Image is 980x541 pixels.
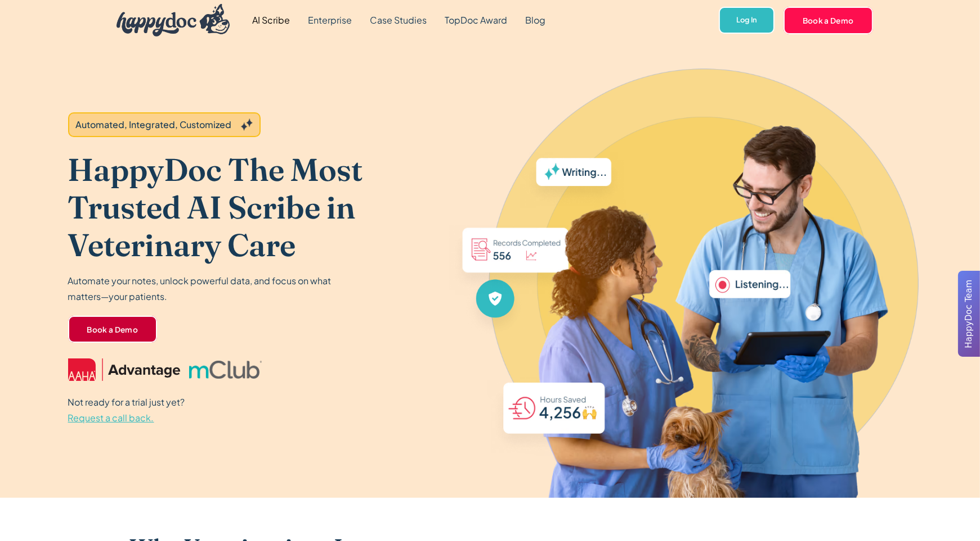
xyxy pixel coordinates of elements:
[68,358,181,381] img: AAHA Advantage logo
[68,316,158,343] a: Book a Demo
[68,394,185,426] p: Not ready for a trial just yet?
[117,4,230,37] img: HappyDoc Logo: A happy dog with his ear up, listening.
[68,273,338,304] p: Automate your notes, unlock powerful data, and focus on what matters—your patients.
[76,118,232,131] div: Automated, Integrated, Customized
[241,119,253,131] img: Grey sparkles.
[68,412,154,424] span: Request a call back.
[784,7,873,34] a: Book a Demo
[719,7,775,34] a: Log In
[108,1,230,39] a: home
[189,361,261,379] img: mclub logo
[68,151,448,264] h1: HappyDoc The Most Trusted AI Scribe in Veterinary Care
